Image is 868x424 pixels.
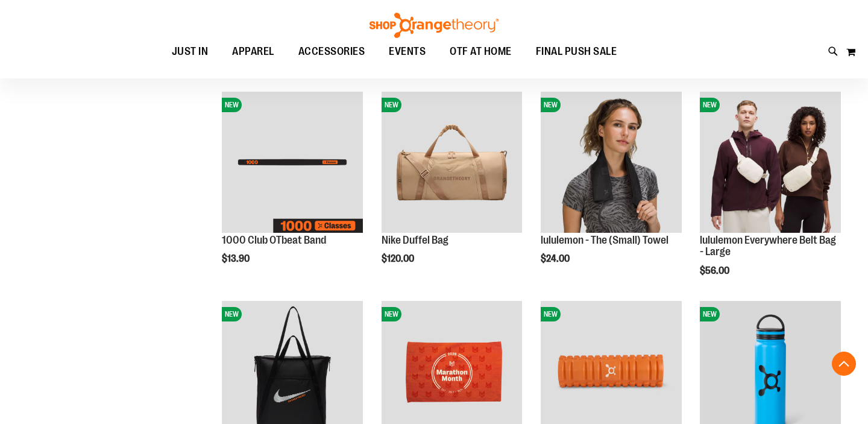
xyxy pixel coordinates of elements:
a: ACCESSORIES [286,38,377,65]
span: OTF AT HOME [450,38,512,65]
span: FINAL PUSH SALE [536,38,617,65]
span: NEW [700,307,720,321]
span: $13.90 [222,253,251,264]
a: lululemon Everywhere Belt Bag - LargeNEW [700,92,841,235]
img: Image of 1000 Club OTbeat Band [222,92,363,233]
span: NEW [222,307,242,321]
a: OTF AT HOME [438,38,524,66]
a: Image of 1000 Club OTbeat BandNEW [222,92,363,235]
div: product [376,86,529,296]
div: product [216,86,369,290]
span: NEW [222,98,242,112]
a: lululemon - The (Small) TowelNEW [541,92,682,235]
span: $120.00 [382,253,416,264]
a: FINAL PUSH SALE [524,38,629,66]
a: lululemon Everywhere Belt Bag - Large [700,234,836,258]
a: Nike Duffel BagNEW [382,92,523,235]
img: lululemon - The (Small) Towel [541,92,682,233]
img: lululemon Everywhere Belt Bag - Large [700,92,841,233]
span: APPAREL [232,38,274,65]
img: Nike Duffel Bag [382,92,523,233]
div: product [694,86,847,307]
a: Nike Duffel Bag [382,234,448,246]
span: NEW [541,98,561,112]
span: NEW [382,98,401,112]
span: EVENTS [389,38,426,65]
a: JUST IN [160,38,221,66]
a: 1000 Club OTbeat Band [222,234,326,246]
span: JUST IN [172,38,209,65]
span: ACCESSORIES [298,38,365,65]
div: product [535,86,688,296]
span: $24.00 [541,253,571,264]
button: Back To Top [832,352,856,376]
a: APPAREL [220,38,286,66]
a: EVENTS [377,38,438,66]
img: Shop Orangetheory [368,13,500,38]
a: lululemon - The (Small) Towel [541,234,668,246]
span: $56.00 [700,265,731,276]
span: NEW [382,307,401,321]
span: NEW [700,98,720,112]
span: NEW [541,307,561,321]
